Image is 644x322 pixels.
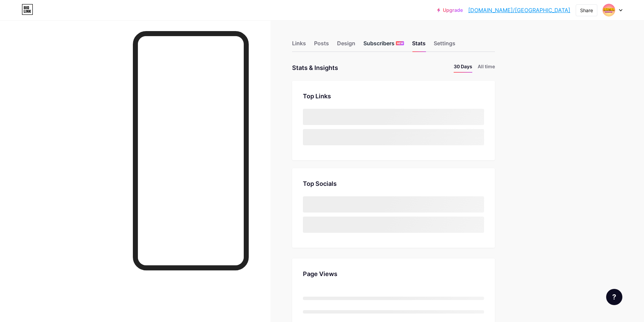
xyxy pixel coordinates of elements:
a: Upgrade [437,7,463,13]
div: Page Views [303,269,484,278]
span: NEW [397,41,403,45]
div: Posts [314,39,329,51]
div: Links [292,39,306,51]
li: 30 Days [454,63,472,73]
div: Stats & Insights [292,63,338,73]
div: Subscribers [363,39,404,51]
a: [DOMAIN_NAME]/[GEOGRAPHIC_DATA] [468,6,570,14]
img: balkanija [602,4,615,17]
div: Stats [412,39,426,51]
div: Design [337,39,355,51]
div: Top Links [303,92,484,101]
div: Settings [434,39,455,51]
div: Share [580,7,593,14]
div: Top Socials [303,179,484,188]
li: All time [478,63,495,73]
